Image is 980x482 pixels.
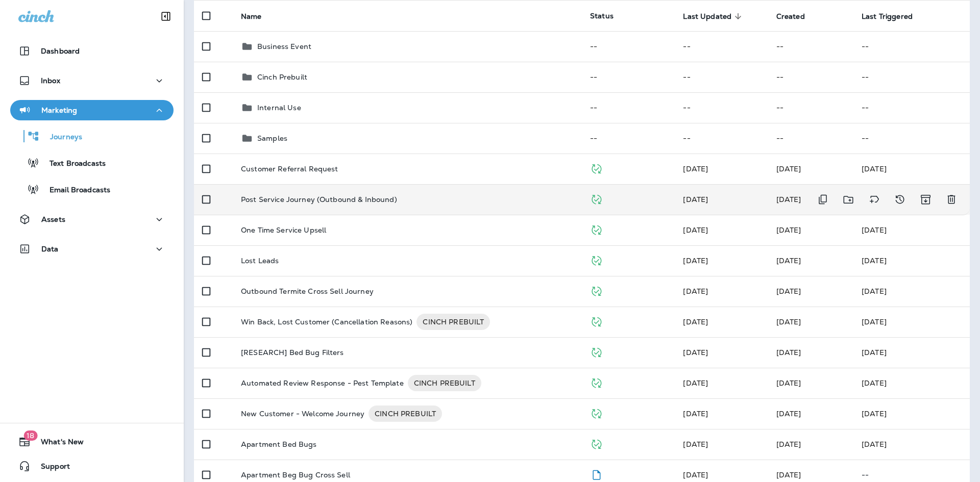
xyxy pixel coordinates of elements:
[776,195,801,204] span: Anthony Olivias
[862,12,926,21] span: Last Triggered
[590,347,603,356] span: Published
[10,100,174,120] button: Marketing
[683,164,708,173] span: Anthony Olivias
[776,164,801,173] span: Jason Munk
[408,375,481,391] div: CINCH PREBUILT
[853,307,970,337] td: [DATE]
[675,123,768,154] td: --
[890,189,910,210] button: View Changelog
[152,6,180,27] button: Collapse Sidebar
[853,31,970,62] td: --
[241,375,404,391] p: Automated Review Response - Pest Template
[41,106,77,114] p: Marketing
[683,378,708,388] span: Anthony Olivias
[241,12,262,21] span: Name
[853,154,970,184] td: [DATE]
[582,62,675,92] td: --
[683,225,708,235] span: Anthony Olivias
[683,470,708,479] span: Anthony Olivias
[776,287,801,296] span: Anthony Olivias
[590,286,603,295] span: Published
[582,92,675,123] td: --
[31,462,70,474] span: Support
[10,209,174,230] button: Assets
[853,429,970,460] td: [DATE]
[853,215,970,245] td: [DATE]
[683,440,708,449] span: Jason Munk
[241,287,374,295] p: Outbound Termite Cross Sell Journey
[683,12,731,21] span: Last Updated
[683,409,708,418] span: Jason Munk
[590,439,603,448] span: Published
[241,471,350,479] p: Apartment Beg Bug Cross Sell
[776,409,801,418] span: Jason Munk
[41,245,59,253] p: Data
[10,456,174,476] button: Support
[853,276,970,307] td: [DATE]
[369,409,442,419] span: CINCH PREBUILT
[257,134,287,142] p: Samples
[838,189,859,210] button: Move to folder
[41,215,65,223] p: Assets
[776,225,801,235] span: Jason Munk
[590,316,603,325] span: Published
[39,186,110,195] p: Email Broadcasts
[41,77,60,85] p: Inbox
[768,92,853,123] td: --
[853,337,970,368] td: [DATE]
[241,440,317,448] p: Apartment Bed Bugs
[416,314,490,330] div: CINCH PREBUILT
[590,11,614,20] span: Status
[853,368,970,398] td: [DATE]
[864,189,885,210] button: Add tags
[10,432,174,452] button: 18What's New
[776,378,801,388] span: Frank Carreno
[241,195,397,204] p: Post Service Journey (Outbound & Inbound)
[10,152,174,173] button: Text Broadcasts
[241,257,279,265] p: Lost Leads
[776,12,818,21] span: Created
[776,470,801,479] span: Anthony Olivias
[31,438,84,450] span: What's New
[776,256,801,265] span: Jason Munk
[776,348,801,357] span: Jason Munk
[813,189,833,210] button: Duplicate
[683,12,745,21] span: Last Updated
[10,179,174,200] button: Email Broadcasts
[675,31,768,62] td: --
[241,165,338,173] p: Customer Referral Request
[853,398,970,429] td: [DATE]
[683,256,708,265] span: Jason Munk
[590,163,603,172] span: Published
[10,125,174,147] button: Journeys
[39,159,106,169] p: Text Broadcasts
[776,440,801,449] span: Jason Munk
[862,12,913,21] span: Last Triggered
[853,245,970,276] td: [DATE]
[40,133,82,142] p: Journeys
[257,104,301,112] p: Internal Use
[776,317,801,326] span: Anthony Olivias
[768,62,853,92] td: --
[683,287,708,296] span: Anthony Olivias
[590,224,603,234] span: Published
[582,123,675,154] td: --
[683,348,708,357] span: Jason Munk
[241,405,364,422] p: New Customer - Welcome Journey
[10,41,174,61] button: Dashboard
[675,62,768,92] td: --
[683,195,708,204] span: Anthony Olivias
[10,239,174,259] button: Data
[369,405,442,422] div: CINCH PREBUILT
[915,189,936,210] button: Archive
[853,92,970,123] td: --
[590,469,603,478] span: Draft
[241,226,326,234] p: One Time Service Upsell
[683,317,708,326] span: Jason Munk
[10,70,174,91] button: Inbox
[408,378,481,388] span: CINCH PREBUILT
[590,194,603,203] span: Published
[675,92,768,123] td: --
[416,317,490,327] span: CINCH PREBUILT
[590,255,603,264] span: Published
